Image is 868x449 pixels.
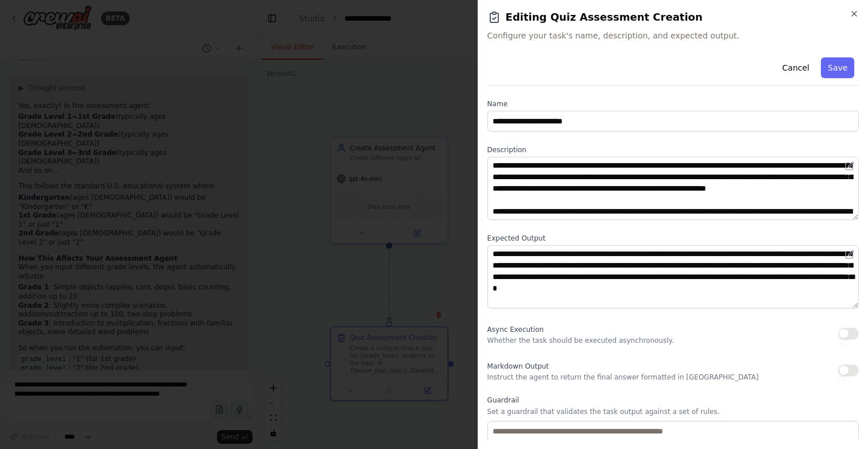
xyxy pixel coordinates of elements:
[821,57,854,78] button: Save
[487,336,674,345] p: Whether the task should be executed asynchronously.
[843,247,857,261] button: Open in editor
[487,326,544,334] span: Async Execution
[487,234,859,243] label: Expected Output
[487,99,859,109] label: Name
[487,9,859,25] h2: Editing Quiz Assessment Creation
[487,373,759,382] p: Instruct the agent to return the final answer formatted in [GEOGRAPHIC_DATA]
[487,362,549,370] span: Markdown Output
[487,407,859,416] p: Set a guardrail that validates the task output against a set of rules.
[487,396,859,405] label: Guardrail
[775,57,816,78] button: Cancel
[487,145,859,154] label: Description
[487,30,859,41] span: Configure your task's name, description, and expected output.
[843,159,857,173] button: Open in editor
